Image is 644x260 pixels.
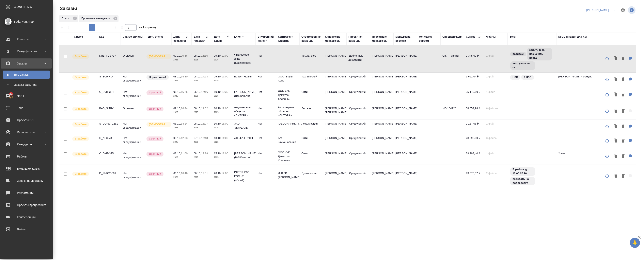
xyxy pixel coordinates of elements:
[323,52,346,66] td: [PERSON_NAME]
[620,55,627,63] button: Удалить
[278,171,297,179] p: ИНТЕР [PERSON_NAME]
[346,73,370,87] td: Юридический
[486,136,506,140] p: 3 файла
[278,136,297,144] p: Без наименования
[99,106,119,110] p: BAB_SITR-1
[258,171,274,175] p: Нет
[173,136,181,140] p: 03.10,
[464,134,484,148] td: 28 296,00 ₽
[201,172,208,175] p: 17:31
[278,150,297,163] p: ООО «УК Деметра-Холдинг»
[221,152,228,155] p: 11:00
[1,103,52,113] a: Todo
[258,122,274,126] p: Нет
[181,136,188,140] p: 12:33
[278,54,297,58] p: -
[346,88,370,102] td: Юридический
[395,136,415,140] p: [PERSON_NAME]
[585,7,618,13] div: split button
[395,75,415,79] p: [PERSON_NAME]
[173,79,190,83] p: 2025
[194,35,206,43] div: Дата продажи
[173,58,190,62] p: 2025
[7,92,15,96] span: 11
[146,106,169,112] div: Выставляется автоматически, если на указанный объем услуг необходимо больше времени в стандартном...
[194,75,201,78] p: 08.10,
[146,122,169,127] div: Выставляется автоматически для первых 3 заказов нового контактного лица. Особое внимание
[299,88,323,102] td: Сити
[81,16,112,20] p: Проектные менеджеры
[148,35,163,39] div: Доп. статус
[194,152,201,155] p: 08.10,
[14,3,53,11] div: AWATERA
[214,107,221,110] p: 10.10,
[79,15,119,22] div: Проектные менеджеры
[620,172,627,180] button: Удалить
[121,169,146,183] td: Нет спецификации
[3,48,50,54] div: Спецификации
[214,122,221,125] p: 10.10,
[234,75,254,79] p: Bausch Health
[372,35,391,43] div: Проектные менеджеры
[149,172,161,176] p: Срочный
[558,35,587,39] div: Комментарии для КМ
[464,88,484,102] td: 25 149,60 ₽
[299,134,323,148] td: Сити
[75,54,87,58] p: В работе
[214,155,230,160] p: 2025
[173,172,181,175] p: 06.10,
[346,149,370,164] td: Юридический
[99,54,119,58] p: KRL_FL-8797
[99,171,119,175] p: D_IRAO2-501
[146,90,169,95] div: Выставляется автоматически, если на указанный объем услуг необходимо больше времени в стандартном...
[194,54,201,57] p: 08.10,
[201,136,208,140] p: 17:48
[181,152,188,155] p: 11:00
[258,136,274,140] p: Нет
[346,134,370,148] td: Юридический
[486,54,506,58] p: 1 файл
[370,169,393,183] td: [PERSON_NAME]
[3,141,50,147] div: Кандидаты
[75,122,87,126] p: В работе
[323,169,346,183] td: [PERSON_NAME]
[620,123,627,131] button: Удалить
[602,90,612,100] button: Обновить
[258,35,274,43] div: Внутренний клиент
[395,54,415,58] p: [PERSON_NAME]
[214,90,221,93] p: 10.10,
[221,75,228,78] p: 17:00
[234,170,254,182] p: ИНТЕР РАО ЕЭС - 2 (общий)
[194,175,210,179] p: 2025
[149,75,166,79] p: Нормальный
[234,90,254,98] p: [PERSON_NAME] (Втб Капитал)
[72,54,95,59] div: Выставляет ПМ после принятия заказа от КМа
[3,36,50,42] div: Клиенты
[486,151,506,155] p: 1 файл
[194,79,210,83] p: 2025
[299,104,323,118] td: Беговая
[201,90,208,93] p: 17:16
[121,120,146,134] td: Нет спецификации
[612,55,620,63] button: Клонировать
[558,151,603,155] p: 2 нзп
[3,81,50,89] a: ФЗаказы физ. лиц
[234,53,254,65] p: Физическое лицо (Крылатское)
[627,75,634,84] button: Для КМ: Анти Ангин Формула
[464,104,484,118] td: 58 057,98 ₽
[146,171,169,177] div: Выставляется автоматически, если на указанный объем услуг необходимо больше времени в стандартном...
[464,149,484,164] td: 39 293,40 ₽
[602,151,612,161] button: Обновить
[602,54,612,63] button: Обновить
[72,90,95,95] div: Выставляет ПМ после принятия заказа от КМа
[612,91,620,99] button: Клонировать
[620,107,627,115] button: Удалить
[323,149,346,164] td: [PERSON_NAME]
[1,212,52,222] a: Конференции
[278,122,297,126] p: [GEOGRAPHIC_DATA]
[72,136,95,142] div: Выставляет ПМ после принятия заказа от КМа
[5,83,48,87] div: Заказы физ. лиц
[181,54,188,57] p: 20:56
[278,75,297,83] p: ООО "Бауш Хелс"
[149,54,169,58] p: [DEMOGRAPHIC_DATA]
